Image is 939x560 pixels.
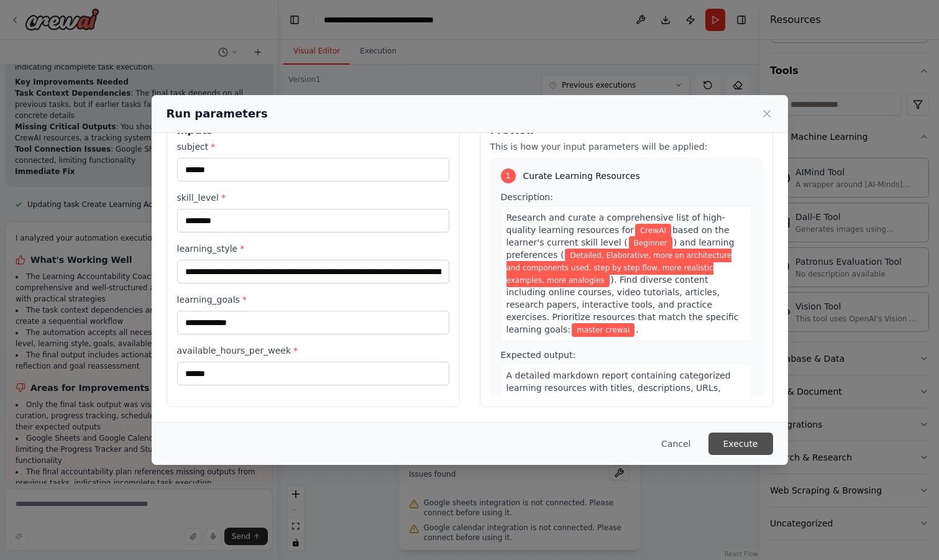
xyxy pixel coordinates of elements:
label: subject [177,140,449,153]
label: learning_style [177,242,449,255]
div: 1 [501,168,516,183]
p: This is how your input parameters will be applied: [490,140,763,153]
span: Variable: subject [635,224,671,237]
label: available_hours_per_week [177,344,449,357]
span: Research and curate a comprehensive list of high-quality learning resources for [506,213,725,235]
span: Curate Learning Resources [523,170,640,182]
span: A detailed markdown report containing categorized learning resources with titles, descriptions, U... [506,370,745,443]
span: Variable: skill_level [629,236,672,250]
button: Cancel [651,433,700,455]
button: Execute [708,433,773,455]
span: ). Find diverse content including online courses, video tutorials, articles, research papers, int... [506,275,739,334]
span: Variable: learning_goals [572,323,634,337]
label: learning_goals [177,293,449,306]
span: Description: [501,192,553,202]
span: Expected output: [501,350,576,360]
span: Variable: learning_style [506,249,732,287]
h2: Run parameters [167,105,268,122]
label: skill_level [177,191,449,204]
span: . [636,324,638,334]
